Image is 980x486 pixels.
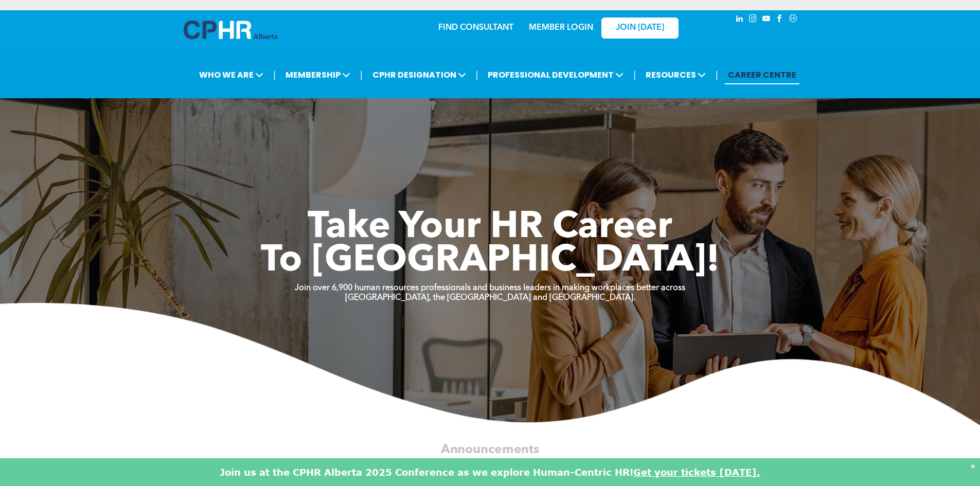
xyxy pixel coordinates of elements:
[282,65,353,84] span: MEMBERSHIP
[774,13,786,27] a: facebook
[184,21,277,39] img: A blue and white logo for cp alberta
[369,65,469,84] span: CPHR DESIGNATION
[725,65,799,84] a: CAREER CENTRE
[734,13,745,27] a: linkedin
[601,17,679,39] a: JOIN [DATE]
[716,64,718,85] li: |
[485,65,627,84] span: PROFESSIONAL DEVELOPMENT
[971,461,975,471] div: Dismiss notification
[360,64,363,85] li: |
[308,209,672,246] span: Take Your HR Career
[761,13,772,27] a: youtube
[633,64,636,85] li: |
[345,294,635,302] strong: [GEOGRAPHIC_DATA], the [GEOGRAPHIC_DATA] and [GEOGRAPHIC_DATA].
[529,24,593,32] a: MEMBER LOGIN
[220,466,633,478] font: Join us at the CPHR Alberta 2025 Conference as we explore Human-Centric HR!
[633,466,760,478] a: Get your tickets [DATE].
[438,24,513,32] a: FIND CONSULTANT
[643,65,709,84] span: RESOURCES
[261,243,720,280] span: To [GEOGRAPHIC_DATA]!
[747,13,759,27] a: instagram
[441,443,540,456] span: Announcements
[196,65,266,84] span: WHO WE ARE
[788,13,799,27] a: Social network
[273,64,276,85] li: |
[616,23,664,33] span: JOIN [DATE]
[295,284,685,292] strong: Join over 6,900 human resources professionals and business leaders in making workplaces better ac...
[476,64,478,85] li: |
